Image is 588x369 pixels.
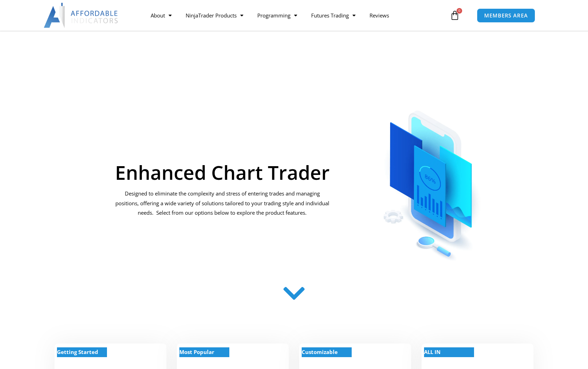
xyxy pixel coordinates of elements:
[115,163,330,182] h1: Enhanced Chart Trader
[302,348,338,355] strong: Customizable
[144,7,448,23] nav: Menu
[179,7,250,23] a: NinjaTrader Products
[360,94,503,264] img: ChartTrader | Affordable Indicators – NinjaTrader
[457,8,462,14] span: 0
[144,7,179,23] a: About
[57,348,98,355] strong: Getting Started
[439,5,470,25] a: 0
[44,3,119,28] img: LogoAI | Affordable Indicators – NinjaTrader
[363,7,396,23] a: Reviews
[477,8,535,23] a: MEMBERS AREA
[179,348,214,355] strong: Most Popular
[250,7,304,23] a: Programming
[304,7,363,23] a: Futures Trading
[484,13,528,18] span: MEMBERS AREA
[424,348,440,355] strong: ALL IN
[115,189,330,218] p: Designed to eliminate the complexity and stress of entering trades and managing positions, offeri...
